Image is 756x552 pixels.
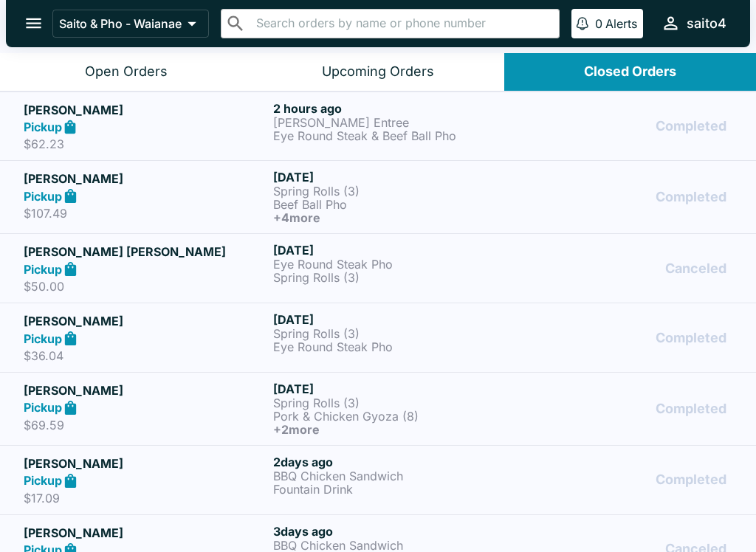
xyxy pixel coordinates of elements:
[595,16,602,31] p: 0
[15,4,52,42] button: open drawer
[273,312,517,327] h6: [DATE]
[584,63,676,80] div: Closed Orders
[24,455,267,472] h5: [PERSON_NAME]
[273,243,517,258] h6: [DATE]
[273,271,517,284] p: Spring Rolls (3)
[24,382,267,399] h5: [PERSON_NAME]
[24,400,62,415] strong: Pickup
[273,327,517,340] p: Spring Rolls (3)
[273,198,517,211] p: Beef Ball Pho
[24,206,267,221] p: $107.49
[252,13,553,34] input: Search orders by name or phone number
[655,7,732,39] button: saito4
[24,137,267,151] p: $62.23
[273,410,517,423] p: Pork & Chicken Gyoza (8)
[273,539,517,552] p: BBQ Chicken Sandwich
[273,423,517,436] h6: + 2 more
[24,243,267,261] h5: [PERSON_NAME] [PERSON_NAME]
[687,15,726,32] div: saito4
[273,211,517,224] h6: + 4 more
[24,348,267,363] p: $36.04
[24,473,62,488] strong: Pickup
[24,279,267,294] p: $50.00
[273,483,517,496] p: Fountain Drink
[605,16,637,31] p: Alerts
[24,170,267,187] h5: [PERSON_NAME]
[85,63,168,80] div: Open Orders
[273,469,517,483] p: BBQ Chicken Sandwich
[273,258,517,271] p: Eye Round Steak Pho
[24,491,267,506] p: $17.09
[24,524,267,542] h5: [PERSON_NAME]
[24,189,62,204] strong: Pickup
[24,418,267,432] p: $69.59
[273,184,517,198] p: Spring Rolls (3)
[273,116,517,129] p: [PERSON_NAME] Entree
[52,10,209,38] button: Saito & Pho - Waianae
[24,262,62,277] strong: Pickup
[273,524,333,539] span: 3 days ago
[273,455,333,469] span: 2 days ago
[24,312,267,330] h5: [PERSON_NAME]
[273,382,517,396] h6: [DATE]
[24,120,62,134] strong: Pickup
[273,129,517,142] p: Eye Round Steak & Beef Ball Pho
[24,331,62,346] strong: Pickup
[273,170,517,184] h6: [DATE]
[59,16,182,31] p: Saito & Pho - Waianae
[322,63,434,80] div: Upcoming Orders
[24,101,267,119] h5: [PERSON_NAME]
[273,101,517,116] h6: 2 hours ago
[273,340,517,353] p: Eye Round Steak Pho
[273,396,517,410] p: Spring Rolls (3)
